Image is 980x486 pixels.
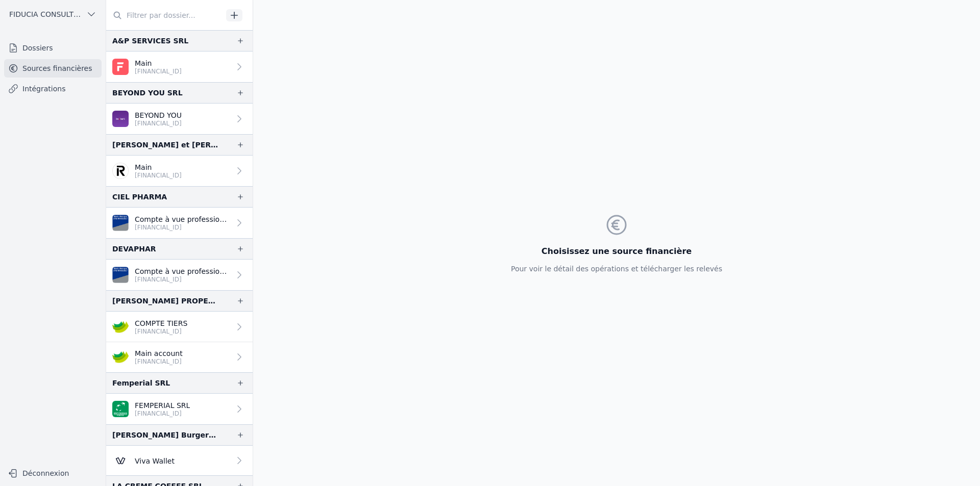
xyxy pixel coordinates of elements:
p: FEMPERIAL SRL [135,400,190,411]
a: Sources financières [4,59,102,78]
a: Compte à vue professionnel [FINANCIAL_ID] [106,260,253,290]
img: BNP_BE_BUSINESS_GEBABEBB.png [112,401,129,417]
p: Viva Wallet [135,456,175,466]
div: A&P SERVICES SRL [112,35,188,47]
p: Main account [135,348,183,359]
a: Compte à vue professionnel [FINANCIAL_ID] [106,208,253,238]
p: Main [135,58,182,68]
p: COMPTE TIERS [135,318,187,328]
p: Compte à vue professionnel [135,266,230,276]
a: Intégrations [4,80,102,98]
img: VAN_BREDA_JVBABE22XXX.png [112,267,129,283]
img: revolut.png [112,163,129,179]
img: Viva-Wallet.webp [112,452,129,469]
img: BEOBANK_CTBKBEBX.png [112,111,129,127]
button: Déconnexion [4,465,102,481]
p: [FINANCIAL_ID] [135,171,182,180]
div: [PERSON_NAME] PROPERTIES SRL [112,295,220,307]
a: BEYOND YOU [FINANCIAL_ID] [106,104,253,134]
div: BEYOND YOU SRL [112,87,183,99]
a: Dossiers [4,39,102,57]
p: [FINANCIAL_ID] [135,67,182,75]
img: crelan.png [112,349,129,365]
p: Main [135,162,182,172]
p: [FINANCIAL_ID] [135,223,230,232]
p: [FINANCIAL_ID] [135,275,230,284]
p: Compte à vue professionnel [135,214,230,224]
a: Main [FINANCIAL_ID] [106,52,253,82]
p: [FINANCIAL_ID] [135,410,190,418]
p: BEYOND YOU [135,110,182,120]
a: Viva Wallet [106,446,253,475]
div: [PERSON_NAME] et [PERSON_NAME] [112,139,220,151]
img: FINOM_SOBKDEBB.png [112,59,129,75]
div: [PERSON_NAME] Burgers BV [112,429,220,441]
p: [FINANCIAL_ID] [135,327,187,336]
span: FIDUCIA CONSULTING SRL [9,9,82,19]
button: FIDUCIA CONSULTING SRL [4,6,102,22]
img: VAN_BREDA_JVBABE22XXX.png [112,215,129,231]
p: Pour voir le détail des opérations et télécharger les relevés [511,264,722,274]
p: [FINANCIAL_ID] [135,119,182,127]
div: Femperial SRL [112,377,170,389]
input: Filtrer par dossier... [106,6,223,24]
a: Main [FINANCIAL_ID] [106,156,253,186]
div: CIEL PHARMA [112,191,167,203]
a: Main account [FINANCIAL_ID] [106,342,253,372]
p: [FINANCIAL_ID] [135,357,183,366]
div: DEVAPHAR [112,243,156,255]
h3: Choisissez une source financière [511,245,722,258]
a: COMPTE TIERS [FINANCIAL_ID] [106,312,253,342]
img: crelan.png [112,319,129,335]
a: FEMPERIAL SRL [FINANCIAL_ID] [106,394,253,424]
